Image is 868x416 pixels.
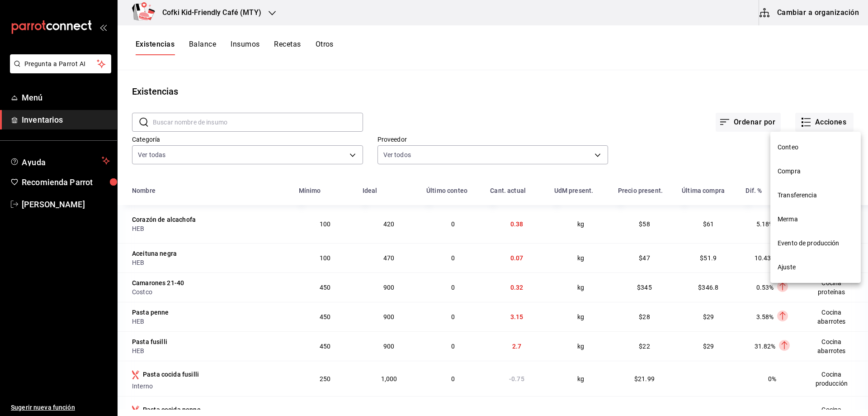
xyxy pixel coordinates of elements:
span: Compra [778,167,854,176]
span: Evento de producción [778,239,854,248]
span: Conteo [778,143,854,152]
span: Transferencia [778,191,854,200]
span: Merma [778,215,854,224]
span: Ajuste [778,263,854,272]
